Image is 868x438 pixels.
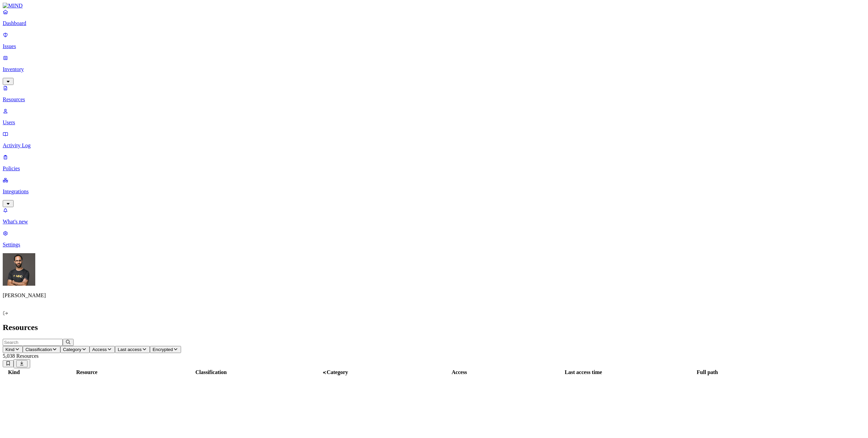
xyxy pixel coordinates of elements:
[3,20,865,26] p: Dashboard
[3,177,865,206] a: Integrations
[92,347,107,352] span: Access
[3,43,865,49] p: Issues
[3,253,35,286] img: Ohad Abarbanel
[3,119,865,126] p: Users
[3,353,39,359] span: 5,038 Resources
[5,347,15,352] span: Kind
[3,230,865,248] a: Settings
[3,131,865,149] a: Activity Log
[3,55,865,84] a: Inventory
[3,143,865,149] p: Activity Log
[3,32,865,49] a: Issues
[3,189,865,195] p: Integrations
[3,66,865,72] p: Inventory
[150,369,273,375] div: Classification
[3,242,865,248] p: Settings
[3,9,865,26] a: Dashboard
[25,347,52,352] span: Classification
[3,339,63,346] input: Search
[3,166,865,172] p: Policies
[3,96,865,103] p: Resources
[25,369,148,375] div: Resource
[3,292,865,299] p: [PERSON_NAME]
[3,154,865,172] a: Policies
[327,369,348,375] span: Category
[3,108,865,126] a: Users
[398,369,521,375] div: Access
[4,369,24,375] div: Kind
[646,369,769,375] div: Full path
[3,3,865,9] a: MIND
[3,85,865,103] a: Resources
[522,369,645,375] div: Last access time
[3,207,865,225] a: What's new
[118,347,141,352] span: Last access
[63,347,81,352] span: Category
[3,323,865,332] h2: Resources
[153,347,173,352] span: Encrypted
[3,3,23,9] img: MIND
[3,219,865,225] p: What's new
